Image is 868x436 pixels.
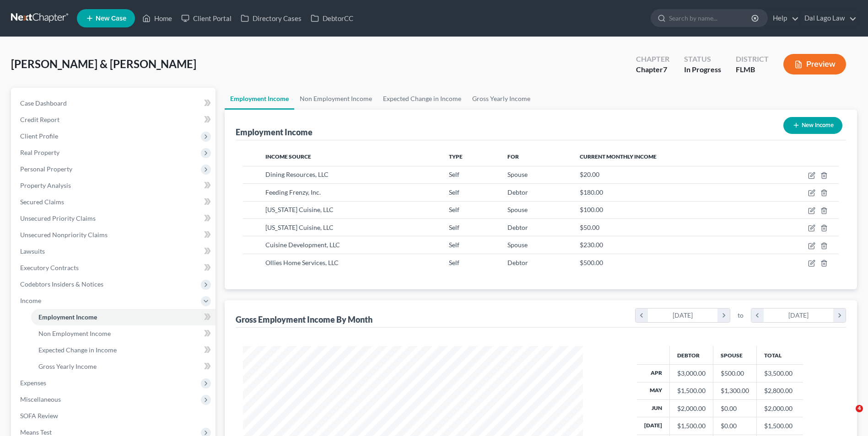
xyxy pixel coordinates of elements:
th: [DATE] [637,417,670,435]
div: $500.00 [721,369,749,378]
td: $2,000.00 [756,400,803,417]
i: chevron_left [636,308,648,322]
a: Unsecured Nonpriority Claims [13,227,216,243]
div: Employment Income [236,127,313,138]
span: $500.00 [580,259,603,266]
span: Self [449,170,459,178]
span: 7 [663,65,667,74]
a: Executory Contracts [13,260,216,276]
td: $3,500.00 [756,365,803,382]
th: Jun [637,400,670,417]
i: chevron_left [751,308,764,322]
span: SOFA Review [20,412,58,420]
span: $100.00 [580,206,603,213]
a: Non Employment Income [294,88,377,110]
button: New Income [783,117,842,134]
div: [DATE] [764,308,834,322]
a: Lawsuits [13,243,216,260]
span: [US_STATE] Cuisine, LLC [265,206,334,213]
span: Unsecured Nonpriority Claims [20,231,108,239]
a: Dal Lago Law [800,10,857,27]
span: Spouse [507,241,528,249]
td: $1,500.00 [756,417,803,435]
span: Spouse [507,170,528,178]
div: $1,500.00 [677,421,706,431]
a: Employment Income [225,88,294,110]
span: Unsecured Priority Claims [20,214,96,222]
span: Secured Claims [20,198,64,206]
th: Debtor [669,346,713,364]
iframe: Intercom live chat [837,405,859,427]
span: $180.00 [580,188,603,196]
div: $2,000.00 [677,404,706,413]
a: Case Dashboard [13,95,216,112]
div: FLMB [736,64,769,75]
span: Non Employment Income [38,330,111,337]
span: Personal Property [20,165,72,173]
a: Help [768,10,799,27]
span: to [738,311,744,320]
div: District [736,54,769,64]
span: Lawsuits [20,247,45,255]
th: Spouse [713,346,756,364]
th: Total [756,346,803,364]
div: $1,300.00 [721,386,749,395]
a: Home [138,10,177,27]
a: Expected Change in Income [31,342,216,358]
span: Income Source [265,153,311,160]
span: Codebtors Insiders & Notices [20,280,103,288]
span: Feeding Frenzy, Inc. [265,188,321,196]
span: Income [20,297,41,304]
div: Status [684,54,721,64]
span: Self [449,188,459,196]
span: For [507,153,519,160]
a: DebtorCC [306,10,358,27]
span: Current Monthly Income [580,153,657,160]
span: Debtor [507,188,528,196]
a: Expected Change in Income [377,88,467,110]
div: $1,500.00 [677,386,706,395]
span: Debtor [507,259,528,266]
span: [US_STATE] Cuisine, LLC [265,223,334,231]
span: $230.00 [580,241,603,249]
td: $2,800.00 [756,382,803,399]
a: Gross Yearly Income [467,88,536,110]
input: Search by name... [669,10,753,27]
span: Self [449,223,459,231]
div: [DATE] [648,308,718,322]
a: Employment Income [31,309,216,325]
a: Gross Yearly Income [31,358,216,375]
span: $50.00 [580,223,599,231]
a: Directory Cases [236,10,306,27]
span: New Case [96,15,126,22]
div: $0.00 [721,404,749,413]
span: Case Dashboard [20,99,67,107]
span: 4 [856,405,863,412]
a: Non Employment Income [31,325,216,342]
a: Secured Claims [13,194,216,210]
th: Apr [637,365,670,382]
a: Unsecured Priority Claims [13,210,216,227]
span: Spouse [507,206,528,213]
span: Miscellaneous [20,395,61,403]
span: Self [449,241,459,249]
div: $3,000.00 [677,369,706,378]
span: Property Analysis [20,181,71,189]
i: chevron_right [833,308,846,322]
span: Employment Income [38,313,97,321]
i: chevron_right [717,308,730,322]
span: Dining Resources, LLC [265,170,329,178]
span: Credit Report [20,116,59,123]
span: Self [449,206,459,213]
span: Client Profile [20,132,58,140]
a: Client Portal [177,10,236,27]
span: [PERSON_NAME] & [PERSON_NAME] [11,57,196,70]
span: Self [449,259,459,266]
div: Chapter [636,54,669,64]
span: Expenses [20,379,46,387]
div: $0.00 [721,421,749,431]
span: $20.00 [580,170,599,178]
div: Gross Employment Income By Month [236,314,372,325]
span: Real Property [20,149,59,156]
a: Credit Report [13,112,216,128]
